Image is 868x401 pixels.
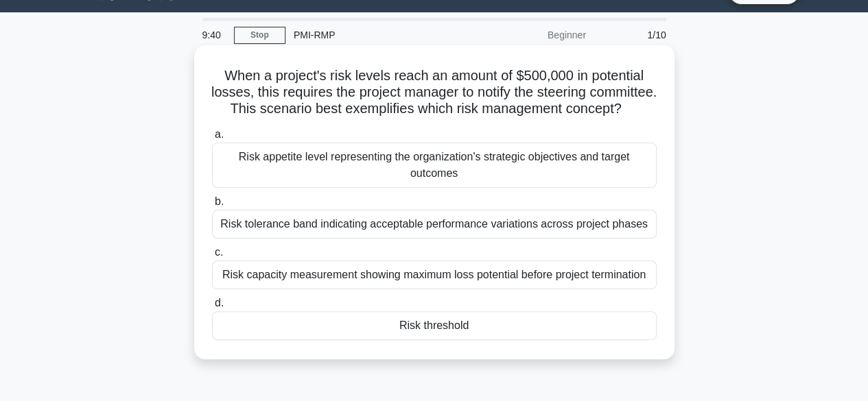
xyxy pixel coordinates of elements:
[215,297,224,308] span: d.
[194,21,234,49] div: 9:40
[215,128,224,140] span: a.
[215,246,223,258] span: c.
[212,143,657,188] div: Risk appetite level representing the organization's strategic objectives and target outcomes
[234,27,285,44] a: Stop
[474,21,594,49] div: Beginner
[212,260,657,289] div: Risk capacity measurement showing maximum loss potential before project termination
[211,67,658,118] h5: When a project's risk levels reach an amount of $500,000 in potential losses, this requires the p...
[215,195,224,207] span: b.
[594,21,675,49] div: 1/10
[212,311,657,340] div: Risk threshold
[212,210,657,239] div: Risk tolerance band indicating acceptable performance variations across project phases
[285,21,474,49] div: PMI-RMP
